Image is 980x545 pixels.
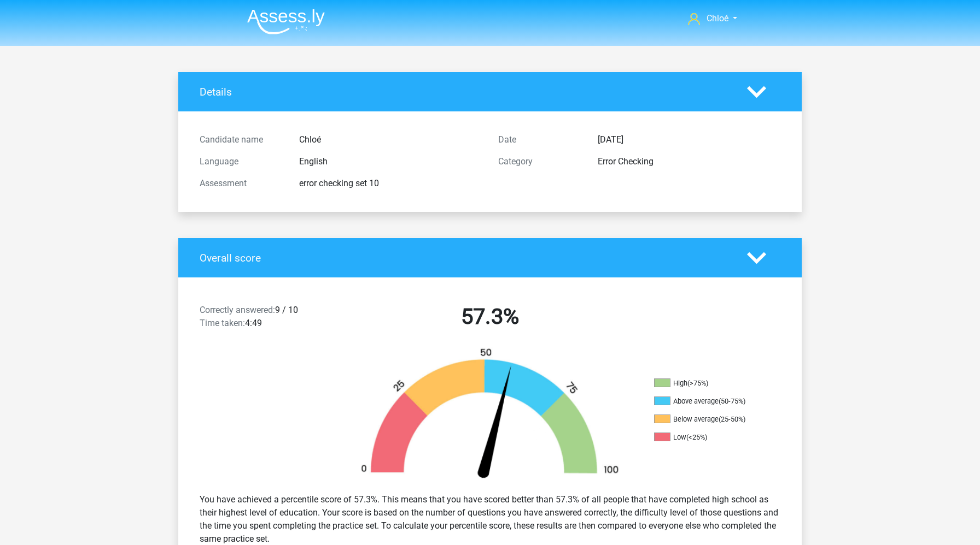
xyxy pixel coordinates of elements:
div: Date [490,133,590,146]
div: 9 / 10 4:49 [191,304,341,334]
div: Category [490,155,590,168]
img: Assessly [247,9,325,34]
li: Below average [654,414,763,424]
img: 57.25fd9e270242.png [342,347,638,484]
h4: Details [200,86,731,98]
div: Candidate name [191,133,291,146]
span: Time taken: [200,318,245,328]
div: error checking set 10 [291,177,490,190]
div: Chloé [291,133,490,146]
span: Chloé [707,13,728,23]
h4: Overall score [200,252,731,264]
span: Correctly answered: [200,305,275,315]
h2: 57.3% [349,304,631,330]
div: Error Checking [590,155,789,168]
div: (50-75%) [719,397,745,405]
div: English [291,155,490,168]
div: (>75%) [687,379,708,387]
div: [DATE] [590,133,789,146]
a: Chloé [684,12,742,25]
div: Assessment [191,177,291,190]
li: High [654,378,763,388]
div: (<25%) [686,433,707,441]
li: Low [654,433,763,442]
div: Language [191,155,291,168]
li: Above average [654,396,763,406]
div: (25-50%) [719,415,745,423]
